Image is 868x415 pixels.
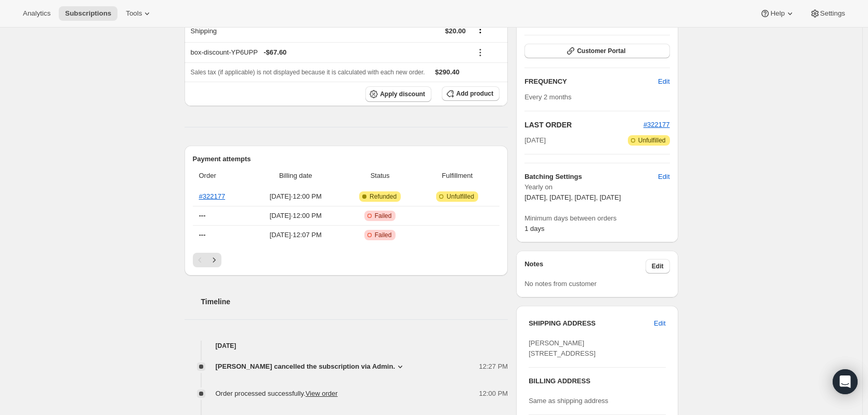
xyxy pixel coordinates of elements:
[17,6,57,21] button: Analytics
[524,182,669,192] span: Yearly on
[446,192,474,201] span: Unfulfilled
[654,318,665,329] span: Edit
[216,361,406,372] button: [PERSON_NAME] cancelled the subscription via Admin.
[216,390,338,397] span: Order processed successfully.
[652,262,664,270] span: Edit
[479,388,508,399] span: 12:00 PM
[658,172,669,182] span: Edit
[442,86,499,101] button: Add product
[201,296,508,307] h2: Timeline
[529,397,608,405] span: Same as shipping address
[435,68,459,76] span: $290.40
[191,69,425,76] span: Sales tax (if applicable) is not displayed because it is calculated with each new order.
[445,27,466,35] span: $20.00
[345,171,415,181] span: Status
[199,231,206,239] span: ---
[643,121,670,128] a: #322177
[193,154,500,164] h2: Payment attempts
[185,341,508,351] h4: [DATE]
[185,19,304,42] th: Shipping
[577,47,625,55] span: Customer Portal
[126,9,142,18] span: Tools
[253,211,339,221] span: [DATE] · 12:00 PM
[264,47,286,58] span: - $67.60
[365,86,431,102] button: Apply discount
[820,9,845,18] span: Settings
[120,6,159,21] button: Tools
[646,259,670,274] button: Edit
[421,171,493,181] span: Fulfillment
[23,9,50,18] span: Analytics
[253,191,339,202] span: [DATE] · 12:00 PM
[59,6,117,21] button: Subscriptions
[191,47,466,58] div: box-discount-YP6UPP
[524,93,571,101] span: Every 2 months
[643,120,670,130] button: #322177
[652,168,676,185] button: Edit
[193,164,249,187] th: Order
[754,6,801,21] button: Help
[380,90,425,98] span: Apply discount
[456,89,493,98] span: Add product
[524,280,597,288] span: No notes from customer
[524,44,669,58] button: Customer Portal
[652,73,676,90] button: Edit
[648,315,672,332] button: Edit
[199,192,226,200] a: #322177
[524,259,646,274] h3: Notes
[804,6,851,21] button: Settings
[65,9,111,18] span: Subscriptions
[529,318,654,329] h3: SHIPPING ADDRESS
[253,171,339,181] span: Billing date
[658,76,669,87] span: Edit
[375,231,392,239] span: Failed
[524,76,658,87] h2: FREQUENCY
[638,136,666,145] span: Unfulfilled
[472,24,489,35] button: Shipping actions
[524,172,658,182] h6: Batching Settings
[524,193,621,201] span: [DATE], [DATE], [DATE], [DATE]
[253,230,339,240] span: [DATE] · 12:07 PM
[524,120,643,130] h2: LAST ORDER
[216,361,396,372] span: [PERSON_NAME] cancelled the subscription via Admin.
[833,369,858,394] div: Open Intercom Messenger
[524,135,546,146] span: [DATE]
[207,253,221,267] button: Next
[524,213,669,224] span: Minimum days between orders
[524,225,544,232] span: 1 days
[193,253,500,267] nav: Pagination
[529,376,665,386] h3: BILLING ADDRESS
[199,212,206,219] span: ---
[529,339,596,357] span: [PERSON_NAME] [STREET_ADDRESS]
[370,192,397,201] span: Refunded
[479,361,508,372] span: 12:27 PM
[770,9,784,18] span: Help
[375,212,392,220] span: Failed
[306,390,338,397] a: View order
